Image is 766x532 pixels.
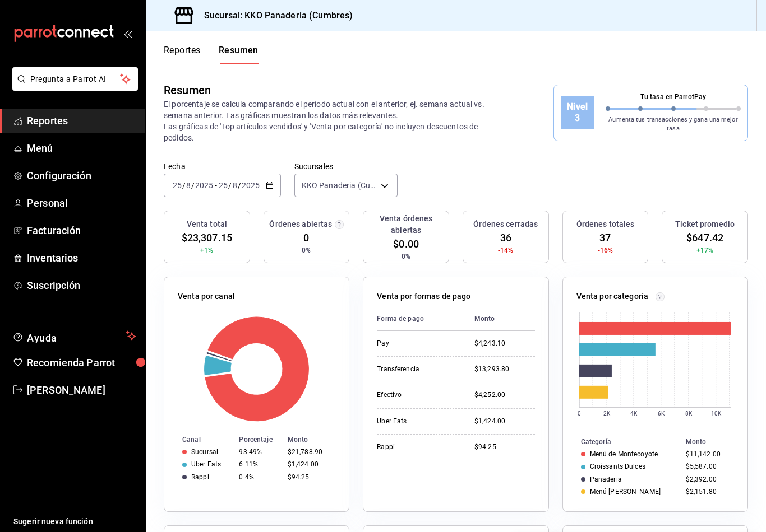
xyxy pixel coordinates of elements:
[474,442,535,452] div: $94.25
[269,218,332,230] h3: Órdenes abiertas
[12,67,138,91] button: Pregunta a Parrot AI
[377,417,456,426] div: Uber Eats
[164,45,259,64] div: navigation tabs
[500,230,511,245] span: 36
[606,115,741,134] p: Aumenta tus transacciones y gana una mejor tasa
[377,365,456,374] div: Transferencia
[598,245,613,255] span: -16%
[294,162,398,170] label: Sucursales
[191,181,195,190] span: /
[8,81,138,93] a: Pregunta a Parrot AI
[681,436,747,448] th: Monto
[232,181,238,190] input: --
[563,436,681,448] th: Categoría
[658,410,665,417] text: 6K
[599,230,611,245] span: 37
[27,168,136,183] span: Configuración
[377,291,470,302] p: Venta por formas de pago
[473,218,538,230] h3: Órdenes cerradas
[377,307,465,331] th: Forma de pago
[30,73,121,85] span: Pregunta a Parrot AI
[377,339,456,348] div: Pay
[303,230,309,245] span: 0
[686,475,730,483] div: $2,392.00
[498,245,514,255] span: -14%
[238,181,241,190] span: /
[288,460,331,468] div: $1,424.00
[686,463,730,470] div: $5,587.00
[368,213,444,236] h3: Venta órdenes abiertas
[377,390,456,400] div: Efectivo
[675,218,735,230] h3: Ticket promedio
[191,460,221,468] div: Uber Eats
[27,223,136,238] span: Facturación
[603,410,611,417] text: 2K
[576,218,635,230] h3: Órdenes totales
[200,245,213,255] span: +1%
[239,473,278,481] div: 0.4%
[27,113,136,128] span: Reportes
[474,390,535,400] div: $4,252.00
[215,181,217,190] span: -
[27,141,136,156] span: Menú
[164,433,234,446] th: Canal
[465,307,535,331] th: Monto
[590,488,661,496] div: Menú [PERSON_NAME]
[219,45,259,64] button: Resumen
[377,442,456,452] div: Rappi
[27,250,136,265] span: Inventarios
[402,251,410,262] span: 0%
[228,181,232,190] span: /
[685,410,693,417] text: 8K
[590,463,645,470] div: Croissants Dulces
[686,450,730,458] div: $11,142.00
[164,82,211,99] div: Resumen
[182,181,186,190] span: /
[27,382,136,398] span: [PERSON_NAME]
[187,218,227,230] h3: Venta total
[13,516,136,528] span: Sugerir nueva función
[474,339,535,348] div: $4,243.10
[696,245,714,255] span: +17%
[606,92,741,102] p: Tu tasa en ParrotPay
[302,180,377,191] span: KKO Panaderia (Cumbres)
[191,448,218,456] div: Sucursal
[630,410,638,417] text: 4K
[239,448,278,456] div: 93.49%
[590,450,658,458] div: Menú de Montecoyote
[474,417,535,426] div: $1,424.00
[288,473,331,481] div: $94.25
[178,291,235,302] p: Venta por canal
[191,473,209,481] div: Rappi
[27,329,122,343] span: Ayuda
[578,410,581,417] text: 0
[27,195,136,211] span: Personal
[27,278,136,293] span: Suscripción
[123,29,132,38] button: open_drawer_menu
[195,9,353,22] h3: Sucursal: KKO Panaderia (Cumbres)
[686,230,723,245] span: $647.42
[27,355,136,370] span: Recomienda Parrot
[164,99,505,143] p: El porcentaje se calcula comparando el período actual con el anterior, ej. semana actual vs. sema...
[182,230,232,245] span: $23,307.15
[561,96,594,129] div: Nivel 3
[172,181,182,190] input: --
[186,181,191,190] input: --
[590,475,622,483] div: Panaderia
[474,365,535,374] div: $13,293.80
[288,448,331,456] div: $21,788.90
[195,181,214,190] input: ----
[164,162,281,170] label: Fecha
[302,245,311,255] span: 0%
[241,181,260,190] input: ----
[393,236,419,251] span: $0.00
[576,291,649,302] p: Venta por categoría
[283,433,349,446] th: Monto
[234,433,283,446] th: Porcentaje
[218,181,228,190] input: --
[686,488,730,496] div: $2,151.80
[710,410,721,417] text: 10K
[164,45,201,64] button: Reportes
[239,460,278,468] div: 6.11%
